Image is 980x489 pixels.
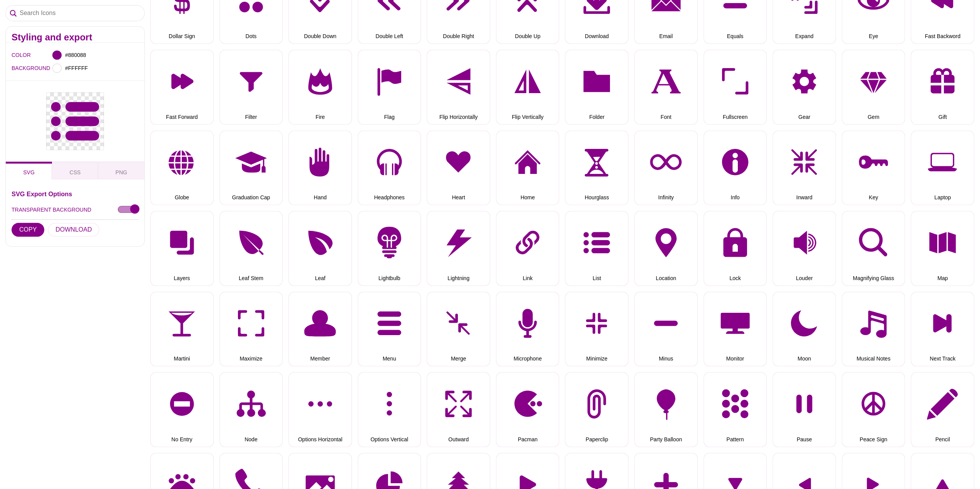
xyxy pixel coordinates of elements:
[288,372,352,447] button: Options Horizontal
[634,130,698,205] button: Infinity
[288,130,352,205] button: Hand
[496,130,560,205] button: Home
[496,211,560,286] button: Link
[565,292,628,367] button: Minimize
[219,292,283,367] button: Maximize
[704,292,767,367] button: Monitor
[219,372,283,447] button: Node
[427,50,490,125] button: Flip Horizontally
[634,211,698,286] button: Location
[150,372,214,447] button: No Entry
[634,50,698,125] button: Font
[427,372,490,447] button: Outward
[358,50,421,125] button: Flag
[842,50,905,125] button: Gem
[772,372,836,447] button: Pause
[911,292,974,367] button: Next Track
[427,130,490,205] button: Heart
[911,372,974,447] button: Pencil
[219,50,283,125] button: Filter
[358,292,421,367] button: Menu
[704,372,767,447] button: Pattern
[427,211,490,286] button: Lightning
[634,372,698,447] button: Party Balloon
[496,50,560,125] button: Flip Vertically
[219,130,283,205] button: Graduation Cap
[358,130,421,205] button: Headphones
[704,50,767,125] button: Fullscreen
[150,130,214,205] button: Globe
[12,223,44,237] button: COPY
[12,205,91,215] label: TRANSPARENT BACKGROUND
[6,6,144,21] input: Search Icons
[842,292,905,367] button: Musical Notes
[48,223,99,237] button: DOWNLOAD
[219,211,283,286] button: Leaf Stem
[772,50,836,125] button: Gear
[358,372,421,447] button: Options Vertical
[772,292,836,367] button: Moon
[565,50,628,125] button: Folder
[98,162,144,180] button: PNG
[565,211,628,286] button: List
[634,292,698,367] button: Minus
[842,211,905,286] button: Magnifying Glass
[12,63,21,73] label: BACKGROUND
[12,191,139,197] h3: SVG Export Options
[150,211,214,286] button: Layers
[150,50,214,125] button: Fast Forward
[496,292,560,367] button: Microphone
[288,211,352,286] button: Leaf
[12,50,21,60] label: COLOR
[496,372,560,447] button: Pacman
[52,162,98,180] button: CSS
[704,211,767,286] button: Lock
[842,130,905,205] button: Key
[150,292,214,367] button: Martini
[358,211,421,286] button: Lightbulb
[427,292,490,367] button: Merge
[288,292,352,367] button: Member
[704,130,767,205] button: Info
[911,130,974,205] button: Laptop
[12,35,139,41] h2: Styling and export
[842,372,905,447] button: Peace Sign
[911,50,974,125] button: Gift
[70,170,81,176] span: CSS
[911,211,974,286] button: Map
[116,170,127,176] span: PNG
[772,211,836,286] button: Louder
[772,130,836,205] button: Inward
[565,372,628,447] button: Paperclip
[565,130,628,205] button: Hourglass
[288,50,352,125] button: Fire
